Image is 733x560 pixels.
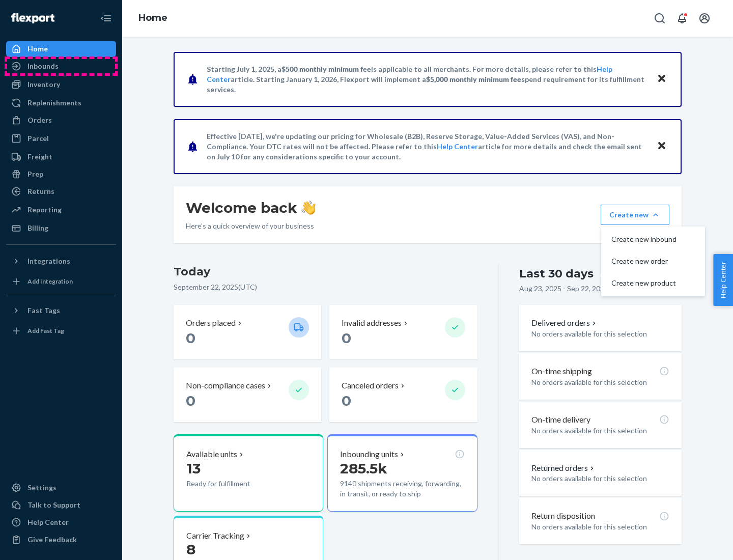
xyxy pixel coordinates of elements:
[340,449,398,460] p: Inbounding units
[174,434,323,512] button: Available units13Ready for fulfillment
[186,221,316,231] p: Here’s a quick overview of your business
[6,95,116,111] a: Replenishments
[186,530,244,542] p: Carrier Tracking
[531,462,596,474] button: Returned orders
[6,149,116,165] a: Freight
[186,479,280,489] p: Ready for fulfillment
[207,64,647,95] p: Starting July 1, 2025, a is applicable to all merchants. For more details, please refer to this a...
[6,302,116,319] button: Fast Tags
[138,12,167,23] a: Home
[6,480,116,496] a: Settings
[531,522,669,532] p: No orders available for this selection
[519,266,594,282] div: Last 30 days
[186,317,236,329] p: Orders placed
[6,497,116,513] a: Talk to Support
[340,460,387,477] span: 285.5k
[603,229,703,250] button: Create new inbound
[27,483,57,493] div: Settings
[174,305,321,359] button: Orders placed 0
[6,183,116,200] a: Returns
[611,258,676,265] span: Create new order
[531,366,592,377] p: On-time shipping
[342,317,402,329] p: Invalid addresses
[655,139,668,154] button: Close
[327,434,477,512] button: Inbounding units285.5k9140 shipments receiving, forwarding, in transit, or ready to ship
[655,72,668,87] button: Close
[6,130,116,147] a: Parcel
[531,473,669,484] p: No orders available for this selection
[186,392,195,409] span: 0
[6,166,116,182] a: Prep
[531,414,590,426] p: On-time delivery
[519,284,627,294] p: Aug 23, 2025 - Sep 22, 2025 ( UTC )
[342,329,351,347] span: 0
[96,8,116,29] button: Close Navigation
[603,250,703,272] button: Create new order
[27,256,70,266] div: Integrations
[437,142,478,151] a: Help Center
[186,199,316,217] h1: Welcome back
[672,8,692,29] button: Open notifications
[174,282,477,292] p: September 22, 2025 ( UTC )
[27,133,49,144] div: Parcel
[27,326,64,335] div: Add Fast Tag
[27,535,77,545] div: Give Feedback
[130,4,176,33] ol: breadcrumbs
[186,460,201,477] span: 13
[27,152,52,162] div: Freight
[6,323,116,339] a: Add Fast Tag
[174,368,321,422] button: Non-compliance cases 0
[6,76,116,93] a: Inventory
[281,65,371,73] span: $500 monthly minimum fee
[6,253,116,269] button: Integrations
[611,236,676,243] span: Create new inbound
[6,531,116,548] button: Give Feedback
[531,317,598,329] button: Delivered orders
[174,264,477,280] h3: Today
[27,186,54,197] div: Returns
[713,254,733,306] button: Help Center
[6,41,116,57] a: Home
[329,305,477,359] button: Invalid addresses 0
[27,61,59,71] div: Inbounds
[650,8,670,29] button: Open Search Box
[27,79,60,90] div: Inventory
[603,272,703,294] button: Create new product
[340,479,464,499] p: 9140 shipments receiving, forwarding, in transit, or ready to ship
[6,273,116,290] a: Add Integration
[186,449,237,460] p: Available units
[531,329,669,339] p: No orders available for this selection
[186,329,195,347] span: 0
[11,13,54,23] img: Flexport logo
[342,380,399,391] p: Canceled orders
[27,517,69,527] div: Help Center
[601,205,669,225] button: Create newCreate new inboundCreate new orderCreate new product
[6,220,116,236] a: Billing
[531,510,595,522] p: Return disposition
[27,98,81,108] div: Replenishments
[6,112,116,128] a: Orders
[207,131,647,162] p: Effective [DATE], we're updating our pricing for Wholesale (B2B), Reserve Storage, Value-Added Se...
[531,426,669,436] p: No orders available for this selection
[27,223,48,233] div: Billing
[329,368,477,422] button: Canceled orders 0
[6,202,116,218] a: Reporting
[694,8,715,29] button: Open account menu
[27,277,73,286] div: Add Integration
[27,44,48,54] div: Home
[27,305,60,316] div: Fast Tags
[301,201,316,215] img: hand-wave emoji
[27,500,80,510] div: Talk to Support
[6,58,116,74] a: Inbounds
[27,169,43,179] div: Prep
[186,380,265,391] p: Non-compliance cases
[27,115,52,125] div: Orders
[186,541,195,558] span: 8
[342,392,351,409] span: 0
[531,377,669,387] p: No orders available for this selection
[6,514,116,530] a: Help Center
[426,75,521,83] span: $5,000 monthly minimum fee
